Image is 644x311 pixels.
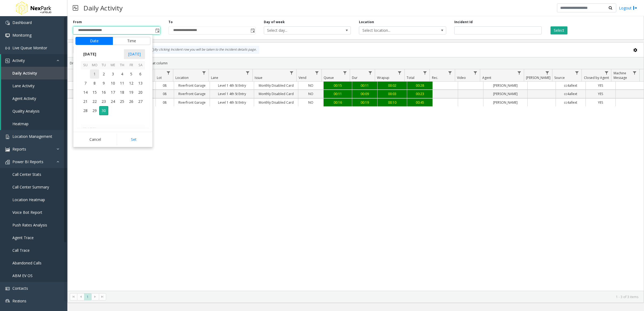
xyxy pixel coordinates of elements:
span: [DATE] [81,50,99,58]
a: 00:15 [324,82,352,89]
span: 23 [99,97,108,106]
a: 00:11 [352,82,377,89]
a: Daily Activity [1,67,67,79]
span: 28 [81,106,90,115]
h3: Daily Activity [81,1,125,15]
span: 26 [127,97,136,106]
div: By clicking Incident row you will be taken to the incident details page. [147,46,259,54]
span: Live Queue Monitor [12,45,47,50]
a: Activity [1,54,67,67]
td: Tuesday, September 9, 2025 [99,79,108,88]
td: Thursday, September 18, 2025 [117,88,127,97]
span: Contacts [12,286,28,291]
div: 00:03 [379,91,406,96]
td: Monday, September 22, 2025 [90,97,99,106]
a: 00:09 [352,90,377,98]
span: NO [308,92,313,96]
span: 5 [127,69,136,79]
span: 14 [81,88,90,97]
td: Monday, September 29, 2025 [90,106,99,115]
td: Monday, September 15, 2025 [90,88,99,97]
span: 24 [108,97,117,106]
span: Quality Analysis [12,109,40,114]
a: Quality Analysis [1,105,67,117]
th: [DATE] [81,124,145,134]
td: Wednesday, September 3, 2025 [108,69,117,79]
div: 00:15 [325,83,350,88]
label: Location [359,20,374,25]
a: 08 [156,99,174,106]
a: 08 [156,82,174,89]
span: 4 [117,69,127,79]
td: Friday, September 26, 2025 [127,97,136,106]
span: Regions [12,298,26,303]
a: cc4allext [556,99,586,106]
img: 'icon' [5,59,10,63]
span: YES [598,92,603,96]
a: Lane Filter Menu [244,69,251,76]
img: 'icon' [5,299,10,303]
span: Daily Activity [12,71,37,76]
span: ABM EV OS [12,273,33,278]
th: Fr [127,61,136,69]
a: 00:45 [407,99,432,106]
a: Lane Activity [1,79,67,92]
span: 18 [117,88,127,97]
a: Lot Filter Menu [165,69,172,76]
span: Lane Activity [12,83,34,88]
th: We [108,61,117,69]
a: Total Filter Menu [421,69,428,76]
a: YES [586,82,615,89]
a: Issue Filter Menu [288,69,295,76]
span: [DATE] [124,49,145,59]
a: [PERSON_NAME] [483,90,527,98]
td: Tuesday, September 16, 2025 [99,88,108,97]
img: 'icon' [5,135,10,139]
th: Th [117,61,127,69]
span: Location Management [12,134,52,139]
span: Toggle popup [250,27,255,34]
img: 'icon' [5,21,10,25]
div: 00:45 [408,100,431,105]
span: 22 [90,97,99,106]
span: Activity [12,58,25,63]
img: 'icon' [5,286,10,291]
td: Monday, September 1, 2025 [90,69,99,79]
a: 00:19 [352,99,377,106]
td: Wednesday, September 17, 2025 [108,88,117,97]
td: Saturday, September 6, 2025 [136,69,145,79]
td: Saturday, September 13, 2025 [136,79,145,88]
div: Drag a column header and drop it here to group by that column [68,58,644,68]
span: Location [175,75,189,80]
span: Queue [324,75,334,80]
a: Parker Filter Menu [543,69,551,76]
span: 21 [81,97,90,106]
span: Page 1 [84,293,91,300]
span: 3 [108,69,117,79]
span: 19 [127,88,136,97]
th: Tu [99,61,108,69]
span: 8 [90,79,99,88]
span: Agent Activity [12,96,36,101]
a: cc4allext [556,82,586,89]
a: 00:11 [324,90,352,98]
td: Saturday, September 20, 2025 [136,88,145,97]
div: 00:02 [379,83,406,88]
span: NO [308,100,313,105]
span: 25 [117,97,127,106]
span: Wrapup [377,75,389,80]
span: Closed by Agent [584,75,609,80]
button: Date tab [75,37,113,45]
span: YES [598,100,603,105]
a: Closed by Agent Filter Menu [603,69,610,76]
span: 12 [127,79,136,88]
a: [PERSON_NAME] [483,99,527,106]
div: 00:09 [354,91,376,96]
img: 'icon' [5,147,10,152]
label: From [73,20,82,25]
span: 1 [90,69,99,79]
span: Toggle popup [154,27,160,34]
th: Sa [136,61,145,69]
a: Video Filter Menu [472,69,479,76]
a: Riverfront Garage [174,99,210,106]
